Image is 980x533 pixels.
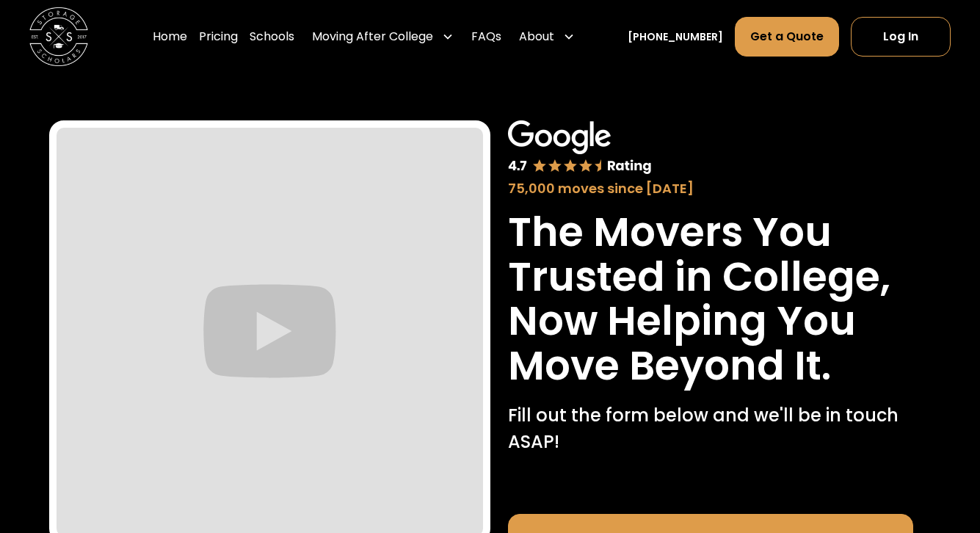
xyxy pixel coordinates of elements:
p: Fill out the form below and we'll be in touch ASAP! [508,402,914,455]
a: [PHONE_NUMBER] [628,29,723,45]
div: About [513,16,581,57]
a: FAQs [471,16,501,57]
div: Moving After College [312,28,433,46]
h1: The Movers You Trusted in College, Now Helping You Move Beyond It. [508,210,914,388]
a: Pricing [199,16,238,57]
div: About [519,28,554,46]
a: Get a Quote [735,17,839,57]
img: Google 4.7 star rating [508,120,652,175]
a: Schools [250,16,294,57]
a: Home [153,16,187,57]
div: Moving After College [306,16,460,57]
a: Log In [851,17,951,57]
img: Storage Scholars main logo [29,7,88,66]
div: 75,000 moves since [DATE] [508,178,914,198]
